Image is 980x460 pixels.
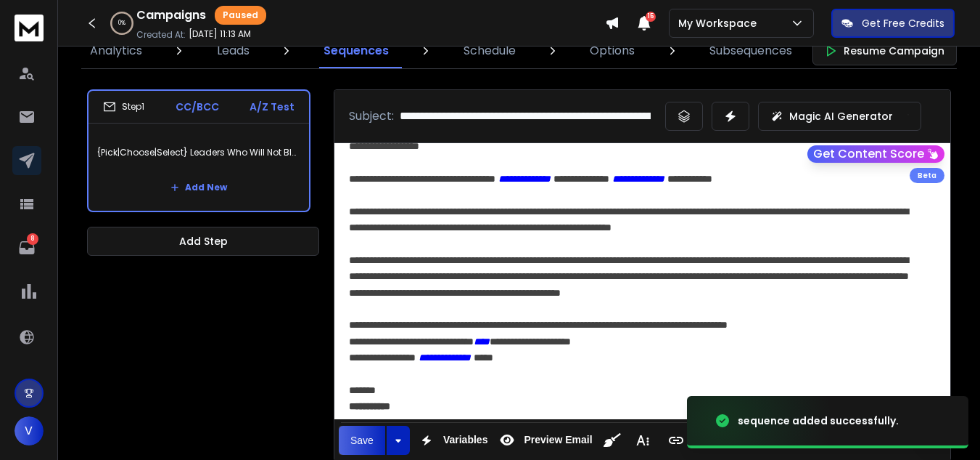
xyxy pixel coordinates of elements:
[339,426,385,455] button: Save
[87,227,319,256] button: Add Step
[217,42,250,60] p: Leads
[118,19,125,28] p: 0 %
[208,33,258,68] a: Leads
[15,416,44,445] button: V
[250,100,295,114] p: A/Z Test
[758,102,921,131] button: Magic AI Generator
[103,100,144,113] div: Step 1
[159,173,239,202] button: Add New
[440,434,491,446] span: Variables
[15,15,44,41] img: logo
[136,29,186,41] p: Created At:
[464,42,516,60] p: Schedule
[176,100,219,114] p: CC/BCC
[598,426,626,455] button: Clean HTML
[862,16,944,31] p: Get Free Credits
[27,233,38,245] p: 8
[455,33,524,68] a: Schedule
[831,9,955,38] button: Get Free Credits
[215,6,266,25] div: Paused
[87,89,310,212] li: Step1CC/BCCA/Z Test{Pick|Choose|Select} Leaders Who Will Not Blame or Be BlamedAdd New
[90,42,142,60] p: Analytics
[807,145,944,163] button: Get Content Score
[590,42,635,60] p: Options
[738,413,899,428] div: sequence added successfully.
[413,426,491,455] button: Variables
[678,16,762,31] p: My Workspace
[629,426,656,455] button: More Text
[789,109,893,124] p: Magic AI Generator
[324,42,389,60] p: Sequences
[97,132,300,173] p: {Pick|Choose|Select} Leaders Who Will Not Blame or Be Blamed
[812,36,957,65] button: Resume Campaign
[315,33,398,68] a: Sequences
[81,33,151,68] a: Analytics
[493,426,595,455] button: Preview Email
[12,233,41,262] a: 8
[910,168,944,183] div: Beta
[701,33,801,68] a: Subsequences
[349,108,394,125] p: Subject:
[136,7,206,24] h1: Campaigns
[709,42,792,60] p: Subsequences
[646,12,656,22] span: 15
[189,28,251,40] p: [DATE] 11:13 AM
[581,33,643,68] a: Options
[521,434,595,446] span: Preview Email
